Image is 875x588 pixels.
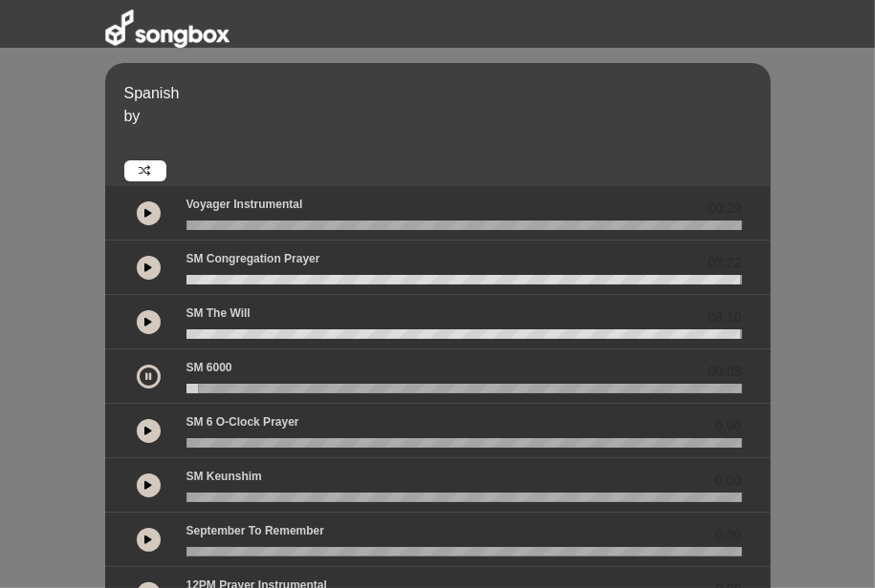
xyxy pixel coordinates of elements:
[708,253,741,273] span: 03:22
[186,359,232,376] p: SM 6000
[186,304,251,322] p: SM The Will
[708,307,741,327] span: 03:10
[715,416,741,436] span: 0.00
[715,471,741,491] span: 0.00
[708,199,741,219] span: 00:29
[186,196,303,213] p: Voyager Instrumental
[715,525,741,545] span: 0.00
[708,362,741,382] span: 00:03
[186,522,325,539] p: September to Remember
[186,413,299,430] p: SM 6 o-clock prayer
[105,10,230,48] img: songbox-logo-white.png
[186,250,320,267] p: SM Congregation Prayer
[124,108,141,124] span: by
[124,82,766,105] p: Spanish
[186,468,262,485] p: SM Keunshim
